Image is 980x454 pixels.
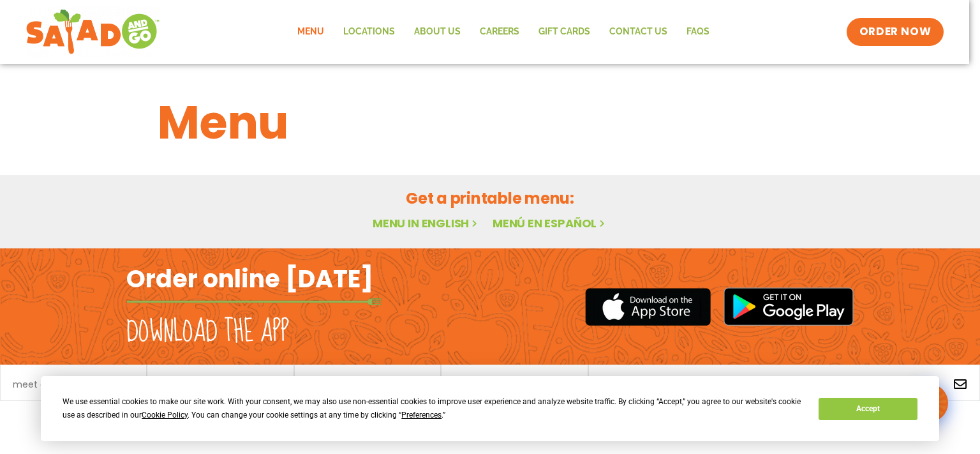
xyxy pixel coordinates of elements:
[405,17,470,47] a: About Us
[859,24,931,40] span: ORDER NOW
[724,287,854,326] img: google_play
[585,286,711,328] img: appstore
[677,17,719,47] a: FAQs
[401,411,442,420] span: Preferences
[126,314,289,350] h2: Download the app
[63,395,803,422] div: We use essential cookies to make our site work. With your consent, we may also use non-essential ...
[470,17,529,47] a: Careers
[13,380,134,389] a: meet chef [PERSON_NAME]
[126,263,373,294] h2: Order online [DATE]
[529,17,600,47] a: GIFT CARDS
[26,6,160,57] img: new-SAG-logo-768×292
[334,17,405,47] a: Locations
[600,17,677,47] a: Contact Us
[126,298,382,305] img: fork
[158,187,822,209] h2: Get a printable menu:
[373,215,480,231] a: Menu in English
[493,215,607,231] a: Menú en español
[288,17,334,47] a: Menu
[288,17,719,47] nav: Menu
[41,376,939,441] div: Cookie Consent Prompt
[142,411,188,420] span: Cookie Policy
[158,88,822,157] h1: Menu
[819,398,917,420] button: Accept
[847,18,944,46] a: ORDER NOW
